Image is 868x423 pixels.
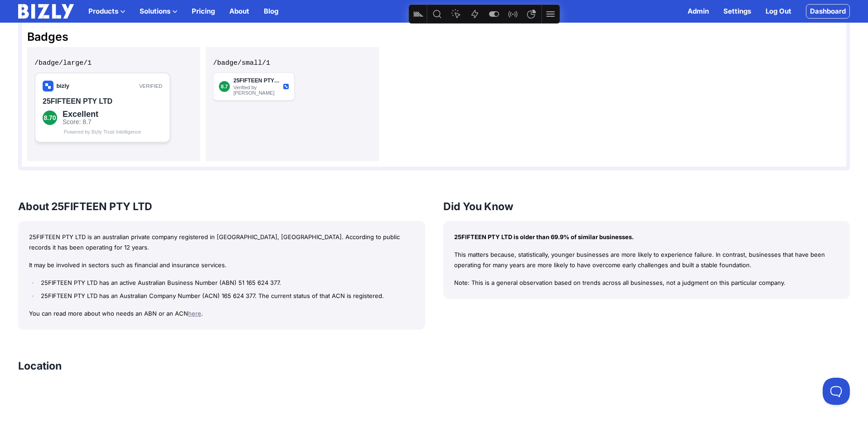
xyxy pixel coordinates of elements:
[8,24,128,34] div: 25FIFTEEN PTY LTD
[8,57,128,62] div: Powered by Bizly Trust Intelligence
[443,199,850,214] h3: Did You Know
[29,260,414,270] p: It may be involved in sectors such as financial and insurance services.
[264,6,278,17] a: Blog
[213,54,372,72] pre: /badge/small/1
[18,199,425,214] h3: About 25FIFTEEN PTY LTD
[454,278,839,288] p: Note: This is a general observation based on trends across all businesses, not a judgment on this...
[454,250,839,270] p: This matters because, statistically, younger businesses are more likely to experience failure. In...
[806,4,850,19] a: Dashboard
[188,310,201,317] a: here
[29,308,414,319] p: You can read more about who needs an ABN or an ACN .
[454,232,839,242] p: 25FIFTEEN PTY LTD is older than 69.9% of similar businesses.
[20,12,67,23] div: Verified by [PERSON_NAME]
[88,6,125,17] button: Products
[28,46,128,53] div: Score: 8.7
[29,232,414,253] p: 25FIFTEEN PTY LTD is an australian private company registered in [GEOGRAPHIC_DATA], [GEOGRAPHIC_D...
[8,38,23,53] div: 8.70
[723,6,751,17] a: Settings
[192,6,215,17] a: Pricing
[105,11,128,16] span: VERIFIED
[140,6,177,17] button: Solutions
[766,6,791,17] a: Log Out
[22,10,35,17] text: bizly
[39,291,414,301] li: 25FIFTEEN PTY LTD has an Australian Company Number (ACN) 165 624 377. The current status of that ...
[34,54,193,72] pre: /badge/large/1
[27,30,841,43] h2: Badges
[20,5,67,11] div: 25FIFTEEN PTY LTD
[823,378,850,405] iframe: Toggle Customer Support
[39,278,414,288] li: 25FIFTEEN PTY LTD has an active Australian Business Number (ABN) 51 165 624 377.
[688,6,709,17] a: Admin
[28,38,128,46] div: Excellent
[229,6,249,17] a: About
[6,9,17,19] div: 8.7
[18,359,62,373] h3: Location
